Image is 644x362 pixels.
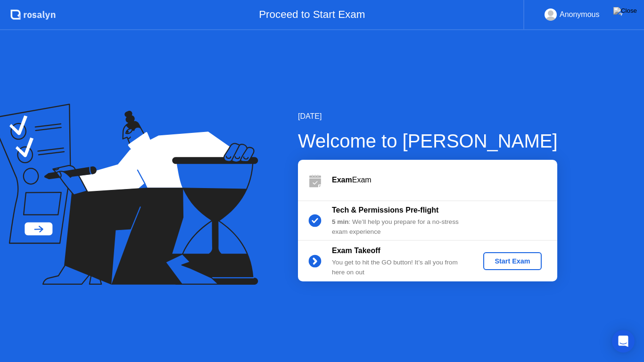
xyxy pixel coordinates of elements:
div: [DATE] [298,111,558,122]
div: Start Exam [487,257,537,265]
div: Welcome to [PERSON_NAME] [298,127,558,155]
div: Open Intercom Messenger [612,330,635,353]
button: Start Exam [483,252,541,270]
b: 5 min [332,218,349,225]
b: Tech & Permissions Pre-flight [332,206,438,214]
div: Anonymous [560,8,600,21]
b: Exam [332,176,352,184]
div: Exam [332,174,557,186]
div: : We’ll help you prepare for a no-stress exam experience [332,217,468,237]
div: You get to hit the GO button! It’s all you from here on out [332,258,468,277]
b: Exam Takeoff [332,247,380,255]
img: Close [613,7,637,15]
